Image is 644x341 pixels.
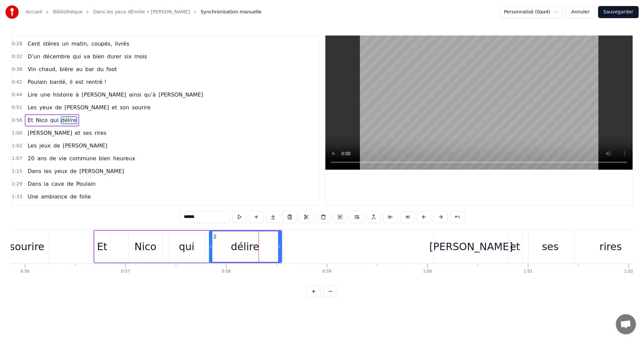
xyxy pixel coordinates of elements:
[12,41,22,47] span: 0:28
[94,129,107,137] span: rires
[74,129,81,137] span: et
[119,104,130,111] span: son
[5,5,19,19] img: youka
[81,91,127,99] span: [PERSON_NAME]
[71,40,89,48] span: matin,
[82,129,93,137] span: ses
[27,65,37,73] span: Vin
[12,79,22,86] span: 0:42
[43,180,49,188] span: la
[524,269,533,274] div: 1:01
[54,104,62,111] span: de
[96,65,104,73] span: du
[79,167,125,175] span: [PERSON_NAME]
[62,142,108,150] span: [PERSON_NAME]
[135,239,157,254] div: Nico
[12,181,22,187] span: 1:29
[599,239,622,254] div: rires
[566,6,595,18] button: Annuler
[158,91,204,99] span: [PERSON_NAME]
[52,91,74,99] span: histoire
[27,40,41,48] span: Cent
[69,155,97,162] span: commune
[59,65,74,73] span: bière
[179,239,194,254] div: qui
[27,116,34,124] span: Et
[423,269,432,274] div: 1:00
[322,269,331,274] div: 0:59
[27,155,35,162] span: 20
[27,142,37,150] span: Les
[42,40,60,48] span: stères
[66,180,74,188] span: de
[598,6,639,18] button: Sauvegarder
[43,167,52,175] span: les
[40,91,51,99] span: une
[49,78,67,86] span: bardé,
[111,104,118,111] span: et
[61,116,77,124] span: délire
[97,239,107,254] div: Et
[114,40,130,48] span: livrés
[27,129,73,137] span: [PERSON_NAME]
[12,130,22,136] span: 1:00
[53,9,83,15] a: Bibliothèque
[12,193,22,200] span: 1:33
[231,239,259,254] div: délire
[112,155,136,162] span: heureux
[27,180,42,188] span: Dans
[10,239,45,254] div: sourire
[27,91,38,99] span: Lire
[75,78,84,86] span: est
[12,104,22,111] span: 0:51
[222,269,231,274] div: 0:58
[12,117,22,124] span: 0:56
[429,239,513,254] div: [PERSON_NAME]
[75,91,80,99] span: à
[37,155,47,162] span: ans
[58,155,67,162] span: vie
[27,78,48,86] span: Poulain
[98,155,111,162] span: bien
[64,104,110,111] span: [PERSON_NAME]
[20,269,30,274] div: 0:56
[27,167,42,175] span: Dans
[54,167,68,175] span: yeux
[50,116,59,124] span: qui
[49,155,57,162] span: de
[106,65,117,73] span: foot
[27,53,41,60] span: D’un
[75,65,83,73] span: au
[542,239,559,254] div: ses
[35,116,48,124] span: Nico
[72,53,82,60] span: qui
[12,168,22,175] span: 1:15
[143,91,156,99] span: qu’à
[69,167,77,175] span: de
[42,53,70,60] span: décembre
[61,40,69,48] span: un
[12,143,22,149] span: 1:02
[12,92,22,98] span: 0:44
[53,142,61,150] span: de
[27,104,37,111] span: Les
[25,9,42,15] a: Accueil
[624,269,633,274] div: 1:02
[40,193,68,201] span: ambiance
[106,53,122,60] span: durer
[201,9,262,15] span: Synchronisation manuelle
[69,78,73,86] span: il
[25,9,261,15] nav: breadcrumb
[85,65,95,73] span: bar
[75,180,96,188] span: Poulain
[128,91,142,99] span: ainsi
[69,193,77,201] span: de
[83,53,91,60] span: va
[79,193,92,201] span: folie
[92,53,105,60] span: bien
[123,53,132,60] span: six
[91,40,113,48] span: coupés,
[39,142,51,150] span: jeux
[12,53,22,60] span: 0:32
[133,53,148,60] span: mois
